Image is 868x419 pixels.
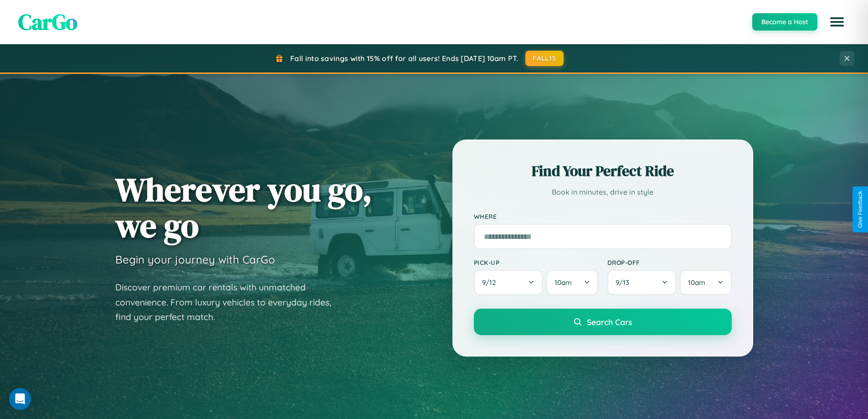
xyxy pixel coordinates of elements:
button: Become a Host [752,13,817,31]
label: Where [474,212,732,220]
span: Search Cars [587,317,632,327]
div: Give Feedback [857,191,863,228]
label: Drop-off [607,259,732,266]
span: Fall into savings with 15% off for all users! Ends [DATE] 10am PT. [290,54,519,63]
p: Book in minutes, drive in style [474,186,732,199]
span: CarGo [18,7,77,37]
span: 10am [688,278,705,287]
span: 10am [555,278,572,287]
h3: Begin your journey with CarGo [115,253,275,266]
button: FALL15 [525,51,564,66]
button: 10am [680,270,731,295]
h2: Find Your Perfect Ride [474,161,732,181]
button: 9/13 [607,270,677,295]
button: Open menu [824,9,850,35]
p: Discover premium car rentals with unmatched convenience. From luxury vehicles to everyday rides, ... [115,280,343,325]
button: Search Cars [474,309,732,335]
span: 9 / 12 [482,278,500,287]
h1: Wherever you go, we go [115,171,372,243]
button: 9/12 [474,270,543,295]
label: Pick-up [474,259,598,266]
button: 10am [546,270,598,295]
div: Open Intercom Messenger [9,388,31,410]
span: 9 / 13 [616,278,634,287]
